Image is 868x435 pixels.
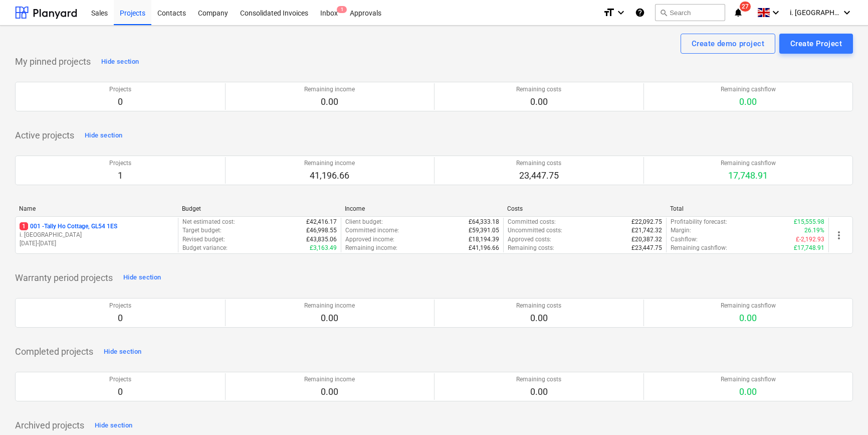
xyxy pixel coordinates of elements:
[92,417,135,433] button: Hide section
[770,7,782,19] i: keyboard_arrow_down
[631,218,662,226] p: £22,092.75
[101,56,139,68] div: Hide section
[182,244,228,252] p: Budget variance :
[101,344,144,360] button: Hide section
[469,218,499,226] p: £64,333.18
[182,218,235,226] p: Net estimated cost :
[615,7,627,19] i: keyboard_arrow_down
[15,272,113,284] p: Warranty period projects
[109,85,131,94] p: Projects
[740,2,751,12] span: 27
[469,235,499,244] p: £18,194.39
[631,226,662,235] p: £21,742.32
[721,375,776,384] p: Remaining cashflow
[681,34,775,54] button: Create demo project
[15,129,74,141] p: Active projects
[833,229,845,241] span: more_vert
[337,6,347,13] span: 1
[804,226,824,235] p: 26.19%
[182,226,222,235] p: Target budget :
[20,222,28,230] span: 1
[516,375,561,384] p: Remaining costs
[109,312,131,324] p: 0
[670,205,825,212] div: Total
[635,7,645,19] i: Knowledge base
[109,302,131,310] p: Projects
[20,239,174,248] p: [DATE] - [DATE]
[603,7,615,19] i: format_size
[109,170,131,182] p: 1
[671,226,691,235] p: Margin :
[182,205,337,212] div: Budget
[733,7,743,19] i: notifications
[310,244,337,252] p: £3,163.49
[721,170,776,182] p: 17,748.91
[304,386,355,398] p: 0.00
[516,159,561,168] p: Remaining costs
[20,222,174,248] div: 1001 -Tally Ho Cottage, GL54 1ESi. [GEOGRAPHIC_DATA][DATE]-[DATE]
[671,235,698,244] p: Cashflow :
[15,56,91,68] p: My pinned projects
[109,375,131,384] p: Projects
[304,312,355,324] p: 0.00
[345,226,399,235] p: Committed income :
[794,218,824,226] p: £15,555.98
[304,159,355,168] p: Remaining income
[15,346,93,358] p: Completed projects
[796,235,824,244] p: £-2,192.93
[631,235,662,244] p: £20,387.32
[304,302,355,310] p: Remaining income
[721,312,776,324] p: 0.00
[82,127,125,143] button: Hide section
[671,218,727,226] p: Profitability forecast :
[790,9,840,17] span: i. [GEOGRAPHIC_DATA]
[841,7,853,19] i: keyboard_arrow_down
[721,386,776,398] p: 0.00
[721,85,776,94] p: Remaining cashflow
[104,346,141,358] div: Hide section
[109,159,131,168] p: Projects
[508,244,554,252] p: Remaining costs :
[508,235,551,244] p: Approved costs :
[15,419,84,431] p: Archived projects
[85,130,122,141] div: Hide section
[304,375,355,384] p: Remaining income
[516,386,561,398] p: 0.00
[779,34,853,54] button: Create Project
[508,218,556,226] p: Committed costs :
[304,85,355,94] p: Remaining income
[721,159,776,168] p: Remaining cashflow
[182,235,225,244] p: Revised budget :
[306,235,337,244] p: £43,835.06
[508,226,562,235] p: Uncommitted costs :
[109,96,131,108] p: 0
[794,244,824,252] p: £17,748.91
[721,302,776,310] p: Remaining cashflow
[469,226,499,235] p: £59,391.05
[20,222,117,231] p: 001 - Tally Ho Cottage, GL54 1ES
[123,272,161,283] div: Hide section
[20,231,174,239] p: i. [GEOGRAPHIC_DATA]
[121,270,163,286] button: Hide section
[516,96,561,108] p: 0.00
[109,386,131,398] p: 0
[345,235,394,244] p: Approved income :
[631,244,662,252] p: £23,447.75
[818,387,868,435] iframe: Chat Widget
[19,205,174,212] div: Name
[516,312,561,324] p: 0.00
[345,205,500,212] div: Income
[306,226,337,235] p: £46,998.55
[516,85,561,94] p: Remaining costs
[721,96,776,108] p: 0.00
[507,205,662,212] div: Costs
[516,170,561,182] p: 23,447.75
[660,9,668,17] span: search
[304,170,355,182] p: 41,196.66
[304,96,355,108] p: 0.00
[469,244,499,252] p: £41,196.66
[95,420,132,431] div: Hide section
[306,218,337,226] p: £42,416.17
[99,54,141,70] button: Hide section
